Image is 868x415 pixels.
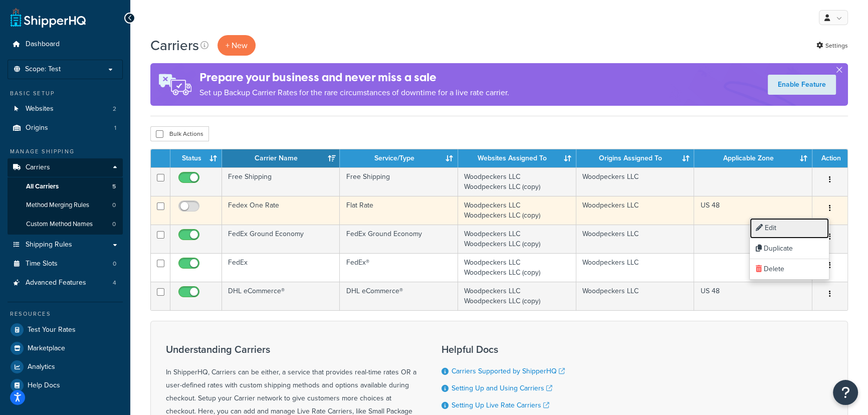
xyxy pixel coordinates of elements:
[199,86,509,100] p: Set up Backup Carrier Rates for the rare circumstances of downtime for a live rate carrier.
[8,321,123,339] a: Test Your Rates
[8,236,123,254] a: Shipping Rules
[442,344,572,355] h3: Helpful Docs
[458,196,576,225] td: Woodpeckers LLC Woodpeckers LLC (copy)
[218,35,256,56] button: + New
[576,167,695,196] td: Woodpeckers LLC
[170,149,222,167] th: Status: activate to sort column ascending
[576,253,695,282] td: Woodpeckers LLC
[8,35,123,54] a: Dashboard
[8,177,123,196] li: All Carriers
[26,40,60,49] span: Dashboard
[26,124,48,132] span: Origins
[458,167,576,196] td: Woodpeckers LLC Woodpeckers LLC (copy)
[8,89,123,98] div: Basic Setup
[750,218,829,239] a: Edit
[113,105,116,113] span: 2
[812,149,847,167] th: Action
[8,255,123,273] li: Time Slots
[113,260,116,268] span: 0
[458,149,576,167] th: Websites Assigned To: activate to sort column ascending
[340,196,458,225] td: Flat Rate
[340,282,458,310] td: DHL eCommerce®
[222,253,340,282] td: FedEx
[576,225,695,253] td: Woodpeckers LLC
[8,274,123,292] a: Advanced Features 4
[458,253,576,282] td: Woodpeckers LLC Woodpeckers LLC (copy)
[11,8,86,28] a: ShipperHQ Home
[694,282,812,310] td: US 48
[694,196,812,225] td: US 48
[576,282,695,310] td: Woodpeckers LLC
[112,220,116,229] span: 0
[28,381,60,390] span: Help Docs
[8,310,123,318] div: Resources
[26,182,59,191] span: All Carriers
[150,63,199,106] img: ad-rules-rateshop-fe6ec290ccb7230408bd80ed9643f0289d75e0ffd9eb532fc0e269fcd187b520.png
[26,241,72,249] span: Shipping Rules
[576,196,695,225] td: Woodpeckers LLC
[28,344,65,353] span: Marketplace
[222,225,340,253] td: FedEx Ground Economy
[112,201,116,210] span: 0
[8,100,123,118] li: Websites
[8,147,123,156] div: Manage Shipping
[452,383,552,393] a: Setting Up and Using Carriers
[750,259,829,280] a: Delete
[458,282,576,310] td: Woodpeckers LLC Woodpeckers LLC (copy)
[750,239,829,259] a: Duplicate
[8,119,123,137] li: Origins
[25,65,61,74] span: Scope: Test
[222,167,340,196] td: Free Shipping
[8,215,123,234] li: Custom Method Names
[222,282,340,310] td: DHL eCommerce®
[8,100,123,118] a: Websites 2
[150,126,209,141] button: Bulk Actions
[340,149,458,167] th: Service/Type: activate to sort column ascending
[8,196,123,215] li: Method Merging Rules
[26,163,50,172] span: Carriers
[8,119,123,137] a: Origins 1
[112,182,116,191] span: 5
[8,196,123,215] a: Method Merging Rules 0
[199,69,509,86] h4: Prepare your business and never miss a sale
[458,225,576,253] td: Woodpeckers LLC Woodpeckers LLC (copy)
[694,149,812,167] th: Applicable Zone: activate to sort column ascending
[114,124,116,132] span: 1
[340,253,458,282] td: FedEx®
[8,274,123,292] li: Advanced Features
[8,358,123,376] a: Analytics
[768,75,836,95] a: Enable Feature
[26,105,54,113] span: Websites
[8,215,123,234] a: Custom Method Names 0
[150,36,199,55] h1: Carriers
[340,167,458,196] td: Free Shipping
[8,158,123,177] a: Carriers
[816,39,848,53] a: Settings
[222,149,340,167] th: Carrier Name: activate to sort column ascending
[113,279,116,287] span: 4
[28,363,55,371] span: Analytics
[26,220,93,229] span: Custom Method Names
[8,158,123,235] li: Carriers
[8,255,123,273] a: Time Slots 0
[576,149,695,167] th: Origins Assigned To: activate to sort column ascending
[452,400,549,410] a: Setting Up Live Rate Carriers
[28,326,76,334] span: Test Your Rates
[452,366,565,376] a: Carriers Supported by ShipperHQ
[222,196,340,225] td: Fedex One Rate
[833,380,858,405] button: Open Resource Center
[340,225,458,253] td: FedEx Ground Economy
[8,339,123,357] a: Marketplace
[8,376,123,394] a: Help Docs
[26,201,89,210] span: Method Merging Rules
[26,260,58,268] span: Time Slots
[166,344,416,355] h3: Understanding Carriers
[8,177,123,196] a: All Carriers 5
[26,279,86,287] span: Advanced Features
